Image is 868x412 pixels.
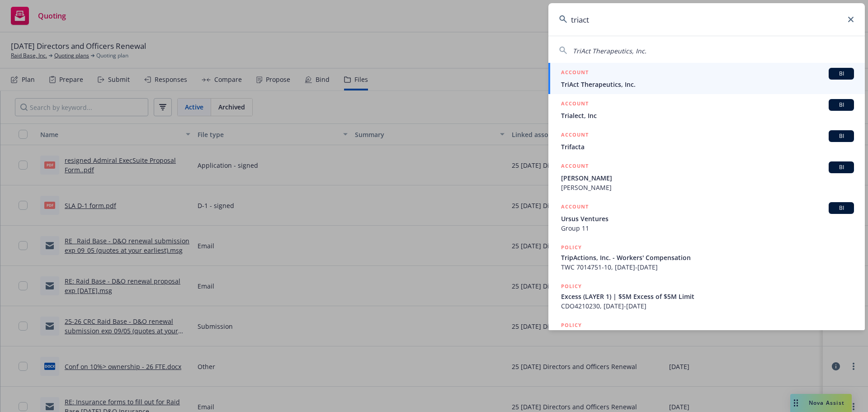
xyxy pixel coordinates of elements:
h5: POLICY [561,243,582,252]
span: TripActions, Inc. - Workers' Compensation [561,253,854,262]
span: BI [832,132,850,140]
a: ACCOUNTBIUrsus VenturesGroup 11 [548,197,865,238]
span: [PERSON_NAME] [561,173,854,183]
span: TriAct Therapeutics, Inc. [561,80,854,89]
span: [PERSON_NAME] [561,183,854,192]
input: Search... [548,3,865,36]
a: ACCOUNTBI[PERSON_NAME][PERSON_NAME] [548,156,865,197]
span: BI [832,204,850,212]
span: Group 11 [561,223,854,233]
h5: ACCOUNT [561,161,589,172]
h5: ACCOUNT [561,202,589,213]
a: POLICY [548,316,865,355]
span: CDO4210230, [DATE]-[DATE] [561,301,854,311]
span: BI [832,163,850,171]
span: Ursus Ventures [561,214,854,223]
h5: ACCOUNT [561,68,589,79]
h5: POLICY [561,321,582,330]
span: Excess (LAYER 1) | $5M Excess of $5M Limit [561,292,854,301]
span: TWC 7014751-10, [DATE]-[DATE] [561,262,854,272]
h5: POLICY [561,282,582,291]
span: TriAct Therapeutics, Inc. [573,47,646,55]
a: POLICYExcess (LAYER 1) | $5M Excess of $5M LimitCDO4210230, [DATE]-[DATE] [548,277,865,316]
a: ACCOUNTBITrifacta [548,125,865,156]
h5: ACCOUNT [561,130,589,141]
a: ACCOUNTBITriAct Therapeutics, Inc. [548,63,865,94]
span: BI [832,70,850,78]
span: BI [832,101,850,109]
a: ACCOUNTBITrialect, Inc [548,94,865,125]
span: Trifacta [561,142,854,152]
h5: ACCOUNT [561,99,589,110]
a: POLICYTripActions, Inc. - Workers' CompensationTWC 7014751-10, [DATE]-[DATE] [548,238,865,277]
span: Trialect, Inc [561,111,854,120]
